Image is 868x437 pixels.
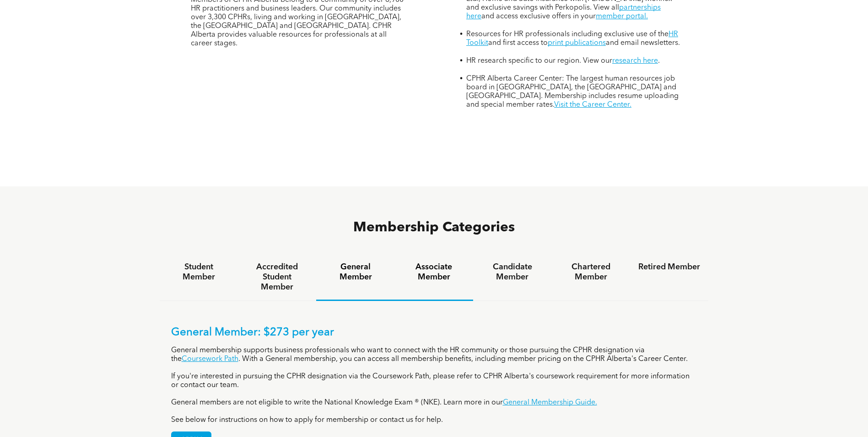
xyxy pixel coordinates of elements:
[171,346,697,364] p: General membership supports business professionals who want to connect with the HR community or t...
[466,31,669,38] span: Resources for HR professionals including exclusive use of the
[171,399,697,407] p: General members are not eligible to write the National Knowledge Exam ® (NKE). Learn more in our
[182,355,238,363] a: Coursework Path
[606,39,680,47] span: and email newsletters.
[658,57,660,65] span: .
[503,399,597,406] a: General Membership Guide.
[638,262,700,272] h4: Retired Member
[612,57,658,65] a: research here
[246,262,308,292] h4: Accredited Student Member
[403,262,465,282] h4: Associate Member
[481,262,543,282] h4: Candidate Member
[560,262,622,282] h4: Chartered Member
[466,57,612,65] span: HR research specific to our region. View our
[554,101,631,109] a: Visit the Career Center.
[466,75,679,109] span: CPHR Alberta Career Center: The largest human resources job board in [GEOGRAPHIC_DATA], the [GEOG...
[353,221,515,235] span: Membership Categories
[596,13,648,20] a: member portal.
[171,372,697,390] p: If you're interested in pursuing the CPHR designation via the Coursework Path, please refer to CP...
[481,13,596,20] span: and access exclusive offers in your
[168,262,230,282] h4: Student Member
[171,326,697,339] p: General Member: $273 per year
[488,39,548,47] span: and first access to
[171,416,697,425] p: See below for instructions on how to apply for membership or contact us for help.
[324,262,386,282] h4: General Member
[548,39,606,47] a: print publications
